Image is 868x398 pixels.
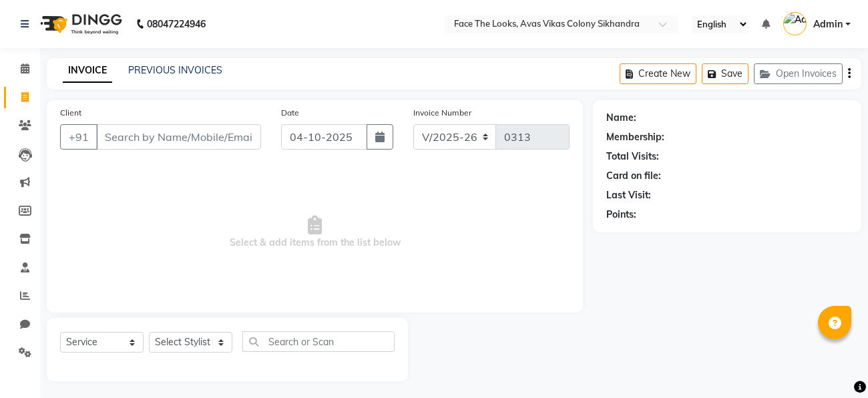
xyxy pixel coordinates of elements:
[606,208,636,222] div: Points:
[702,63,748,84] button: Save
[63,59,112,83] a: INVOICE
[60,124,97,150] button: +91
[60,166,570,299] span: Select & add items from the list below
[281,107,299,119] label: Date
[620,63,696,84] button: Create New
[813,17,843,31] span: Admin
[606,111,636,125] div: Name:
[34,5,126,43] img: logo
[606,130,664,144] div: Membership:
[606,188,651,202] div: Last Visit:
[413,107,471,119] label: Invoice Number
[783,12,807,35] img: Admin
[606,169,661,183] div: Card on file:
[96,124,261,150] input: Search by Name/Mobile/Email/Code
[606,150,659,164] div: Total Visits:
[147,5,206,43] b: 08047224946
[128,64,222,76] a: PREVIOUS INVOICES
[754,63,843,84] button: Open Invoices
[60,107,81,119] label: Client
[242,331,395,352] input: Search or Scan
